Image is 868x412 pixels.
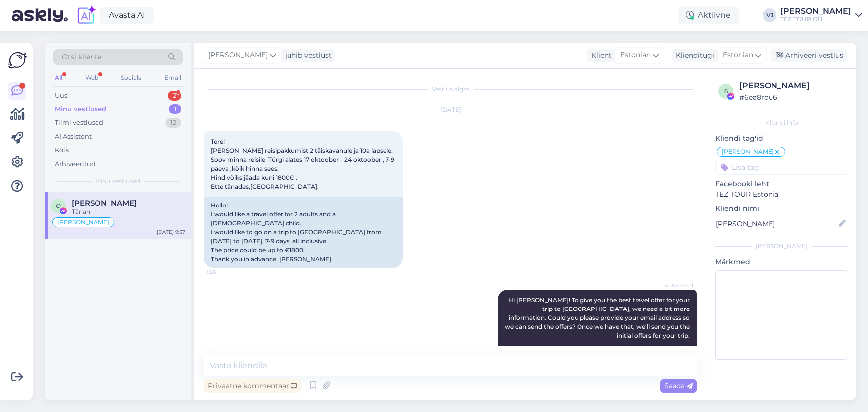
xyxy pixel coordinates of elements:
[716,218,837,229] input: Lisa nimi
[780,7,851,15] div: [PERSON_NAME]
[281,50,332,61] div: juhib vestlust
[157,228,185,236] div: [DATE] 9:57
[53,71,64,84] div: All
[722,149,774,155] span: [PERSON_NAME]
[165,118,181,128] div: 12
[715,204,848,214] p: Kliendi nimi
[8,51,27,70] img: Askly Logo
[715,189,848,200] p: TEZ TOUR Estonia
[620,50,651,61] span: Estonian
[72,207,185,216] div: Tänan
[724,87,728,95] span: 6
[678,6,739,24] div: Aktiivne
[771,49,847,62] div: Arhiveeri vestlus
[168,91,181,101] div: 2
[55,145,69,155] div: Kõik
[204,379,301,393] div: Privaatne kommentaar
[715,118,848,127] div: Kliendi info
[204,197,403,268] div: Hello! I would like a travel offer for 2 adults and a [DEMOGRAPHIC_DATA] child. I would like to g...
[62,52,101,62] span: Otsi kliente
[204,85,697,94] div: Vestlus algas
[780,7,862,23] a: [PERSON_NAME]TEZ TOUR OÜ
[162,71,183,84] div: Email
[208,50,268,61] span: [PERSON_NAME]
[715,160,848,175] input: Lisa tag
[55,159,96,169] div: Arhiveeritud
[57,219,109,225] span: [PERSON_NAME]
[100,7,154,24] a: Avasta AI
[96,177,140,186] span: Minu vestlused
[204,105,697,114] div: [DATE]
[56,202,61,209] span: O
[780,15,851,23] div: TEZ TOUR OÜ
[739,80,845,92] div: [PERSON_NAME]
[715,257,848,267] p: Märkmed
[55,132,92,142] div: AI Assistent
[211,138,396,190] span: Tere! [PERSON_NAME] reisipakkumist 2 täiskavanule ja 10a lapsele. Soov minna reisile Türgi alates...
[55,104,106,114] div: Minu vestlused
[715,133,848,144] p: Kliendi tag'id
[715,179,848,189] p: Facebooki leht
[83,71,100,84] div: Web
[657,282,694,289] span: AI Assistent
[505,296,691,339] span: Hi [PERSON_NAME]! To give you the best travel offer for your trip to [GEOGRAPHIC_DATA], we need a...
[169,104,181,114] div: 1
[672,50,714,61] div: Klienditugi
[715,242,848,251] div: [PERSON_NAME]
[587,50,612,61] div: Klient
[207,268,244,276] span: 1:26
[664,381,693,390] span: Saada
[119,71,143,84] div: Socials
[55,91,67,101] div: Uus
[763,8,776,22] div: VJ
[76,5,96,26] img: explore-ai
[72,199,137,207] span: Oksana Oksik
[723,50,753,61] span: Estonian
[739,92,845,103] div: # 6ea8rou6
[55,118,103,128] div: Tiimi vestlused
